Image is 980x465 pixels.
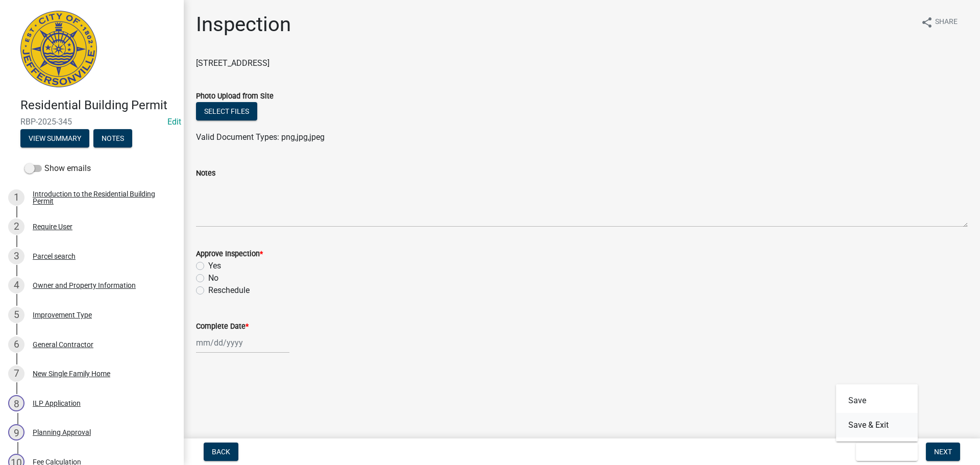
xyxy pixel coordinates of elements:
button: Notes [93,129,132,148]
button: Save & Exit [856,443,918,461]
button: Save & Exit [836,413,918,437]
span: Save & Exit [864,448,903,456]
button: Back [204,443,238,461]
a: Edit [167,117,181,127]
wm-modal-confirm: Notes [93,135,132,143]
span: Back [212,448,230,456]
div: ILP Application [33,400,81,407]
p: [STREET_ADDRESS] [196,57,968,69]
div: Parcel search [33,253,76,260]
span: Share [935,16,958,29]
div: 6 [8,336,24,353]
div: Owner and Property Information [33,282,136,289]
button: Next [926,443,960,461]
label: Complete Date [196,323,249,330]
div: 9 [8,424,24,440]
div: 4 [8,277,24,293]
input: mm/dd/yyyy [196,332,289,353]
button: Select files [196,102,257,120]
label: Photo Upload from Site [196,93,274,100]
span: Next [934,448,952,456]
h4: Residential Building Permit [20,98,176,113]
span: RBP-2025-345 [20,117,163,127]
div: 8 [8,395,24,411]
div: Introduction to the Residential Building Permit [33,190,167,205]
div: Save & Exit [836,384,918,442]
h1: Inspection [196,12,291,37]
wm-modal-confirm: Summary [20,135,89,143]
button: Save [836,388,918,413]
label: Reschedule [208,284,250,297]
label: Approve Inspection [196,251,263,258]
div: 3 [8,248,24,264]
label: Yes [208,260,221,272]
div: General Contractor [33,341,93,348]
div: New Single Family Home [33,370,110,377]
div: Planning Approval [33,429,91,436]
img: City of Jeffersonville, Indiana [20,11,97,87]
span: Valid Document Types: png,jpg,jpeg [196,132,325,142]
wm-modal-confirm: Edit Application Number [167,117,181,127]
label: No [208,272,218,284]
button: View Summary [20,129,89,148]
div: Require User [33,223,72,230]
label: Show emails [24,162,91,175]
div: 7 [8,365,24,382]
div: 5 [8,307,24,323]
div: 2 [8,218,24,235]
i: share [921,16,933,29]
button: shareShare [913,12,966,32]
label: Notes [196,170,215,177]
div: Improvement Type [33,311,92,319]
div: 1 [8,189,24,206]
